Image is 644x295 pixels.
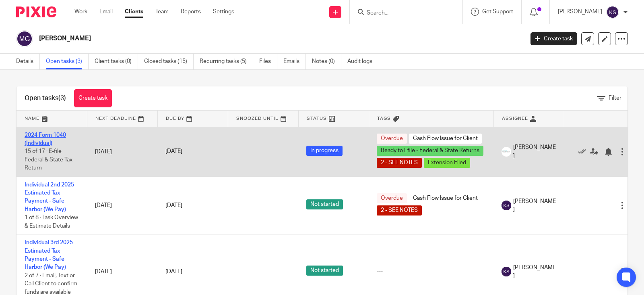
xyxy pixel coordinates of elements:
[25,240,73,270] a: Individual 3rd 2025 Estimated Tax Payment - Safe Harbor (We Pay)
[16,6,56,17] img: Pixie
[25,132,66,146] a: 2024 Form 1040 (Individual)
[155,8,169,16] a: Team
[58,95,66,101] span: (3)
[46,54,89,69] a: Open tasks (3)
[307,116,327,121] span: Status
[366,10,438,17] input: Search
[377,205,422,215] span: 2 - SEE NOTES
[513,143,556,160] span: [PERSON_NAME]
[306,266,343,276] span: Not started
[578,147,590,155] a: Mark as done
[39,34,423,43] h2: [PERSON_NAME]
[213,8,234,16] a: Settings
[530,32,577,45] a: Create task
[74,8,87,16] a: Work
[513,264,556,280] span: [PERSON_NAME]
[377,268,485,276] div: ---
[25,182,74,212] a: Individual 2nd 2025 Estimated Tax Payment - Safe Harbor (We Pay)
[95,54,138,69] a: Client tasks (0)
[144,54,194,69] a: Closed tasks (15)
[181,8,201,16] a: Reports
[25,149,72,171] span: 15 of 17 · E-file Federal & State Tax Return
[424,158,470,168] span: Extension Filed
[306,199,343,209] span: Not started
[165,149,182,155] span: [DATE]
[87,127,157,176] td: [DATE]
[502,147,511,157] img: _Logo.png
[87,176,157,234] td: [DATE]
[125,8,143,16] a: Clients
[74,89,112,107] a: Create task
[259,54,277,69] a: Files
[236,116,279,121] span: Snoozed Until
[409,134,482,144] span: Cash Flow Issue for Client
[502,201,511,210] img: svg%3E
[409,193,482,203] span: Cash Flow Issue for Client
[606,6,619,19] img: svg%3E
[16,54,40,69] a: Details
[482,9,513,15] span: Get Support
[312,54,341,69] a: Notes (0)
[513,197,556,214] span: [PERSON_NAME]
[502,267,511,276] img: svg%3E
[377,134,407,144] span: Overdue
[16,30,33,47] img: svg%3E
[377,146,483,156] span: Ready to Efile - Federal & State Returns
[609,95,621,101] span: Filter
[99,8,113,16] a: Email
[165,203,182,208] span: [DATE]
[377,193,407,203] span: Overdue
[25,94,66,103] h1: Open tasks
[377,116,391,121] span: Tags
[165,269,182,274] span: [DATE]
[377,158,422,168] span: 2 - SEE NOTES
[347,54,378,69] a: Audit logs
[306,146,343,156] span: In progress
[25,215,78,229] span: 1 of 8 · Task Overview & Estimate Details
[200,54,253,69] a: Recurring tasks (5)
[558,8,602,16] p: [PERSON_NAME]
[283,54,306,69] a: Emails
